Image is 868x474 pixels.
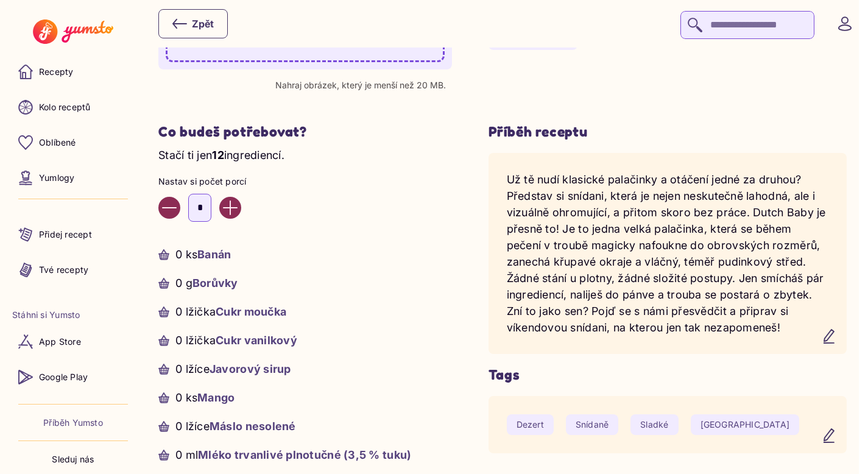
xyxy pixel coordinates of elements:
a: Tvé recepty [12,255,134,285]
p: Nahraj obrázek, který je menší než 20 MB. [275,80,446,90]
a: Oblíbené [12,128,134,157]
button: Decrease value [158,197,180,219]
a: Sladké [630,414,678,435]
a: [GEOGRAPHIC_DATA] [691,414,800,435]
a: Recepty [12,57,134,87]
img: Yumsto logo [33,19,113,44]
a: Yumlogy [12,163,134,193]
a: Dezert [507,414,554,435]
h5: Tags [489,366,847,384]
p: Sleduj nás [52,453,94,465]
span: Máslo nesolené [210,420,296,433]
p: Tvé recepty [39,264,88,276]
a: Příběh Yumsto [43,417,103,429]
p: Yumlogy [39,172,74,184]
p: 0 lžíce [175,361,291,377]
li: Stáhni si Yumsto [12,309,134,321]
p: Už tě nudí klasické palačinky a otáčení jedné za druhou? Představ si snídani, která je nejen nesk... [507,171,829,336]
button: Increase value [219,197,241,219]
p: 0 ks [175,246,231,263]
a: Google Play [12,363,134,392]
span: 12 [212,149,224,161]
p: Oblíbené [39,136,76,149]
p: Stačí ti jen ingrediencí. [158,147,452,163]
p: 0 ml [175,447,411,463]
p: Kolo receptů [39,101,91,113]
span: Javorový sirup [210,363,291,375]
p: 0 lžička [175,303,286,320]
p: Google Play [39,371,88,383]
p: Přidej recept [39,228,92,241]
h3: Příběh receptu [489,123,847,141]
p: Recepty [39,66,73,78]
input: Enter number [188,194,211,222]
p: 0 lžíce [175,418,296,434]
p: App Store [39,336,81,348]
p: 0 g [175,275,238,291]
a: Kolo receptů [12,93,134,122]
p: Nastav si počet porcí [158,175,452,188]
a: Přidej recept [12,220,134,249]
div: Zpět [172,16,214,31]
a: App Store [12,327,134,356]
p: 0 ks [175,389,235,406]
h2: Co budeš potřebovat? [158,123,452,141]
p: 0 lžička [175,332,297,348]
span: Mléko trvanlivé plnotučné (3,5 % tuku) [198,448,411,461]
span: Borůvky [192,277,238,289]
button: Zpět [158,9,228,38]
span: Cukr vanilkový [216,334,297,347]
a: Snídaně [566,414,618,435]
